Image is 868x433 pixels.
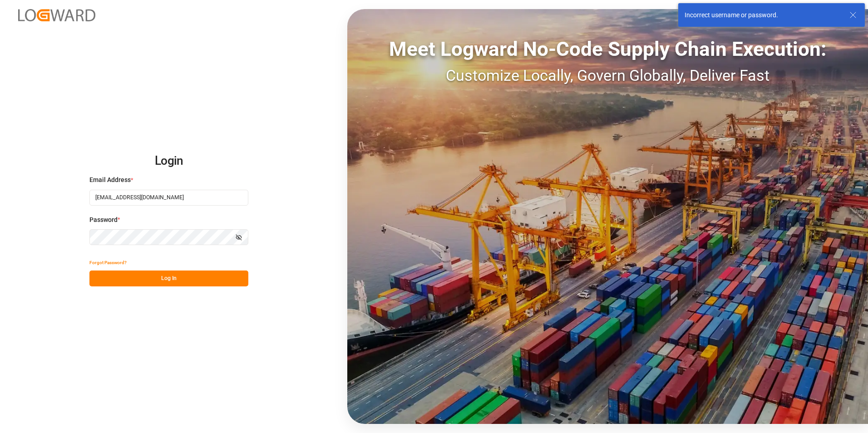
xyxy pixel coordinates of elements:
[89,255,127,271] button: Forgot Password?
[347,64,868,87] div: Customize Locally, Govern Globally, Deliver Fast
[89,215,118,225] span: Password
[89,190,248,206] input: Enter your email
[685,10,841,20] div: Incorrect username or password.
[18,9,95,21] img: Logward_new_orange.png
[347,34,868,64] div: Meet Logward No-Code Supply Chain Execution:
[89,271,248,286] button: Log In
[89,147,248,176] h2: Login
[89,175,131,185] span: Email Address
